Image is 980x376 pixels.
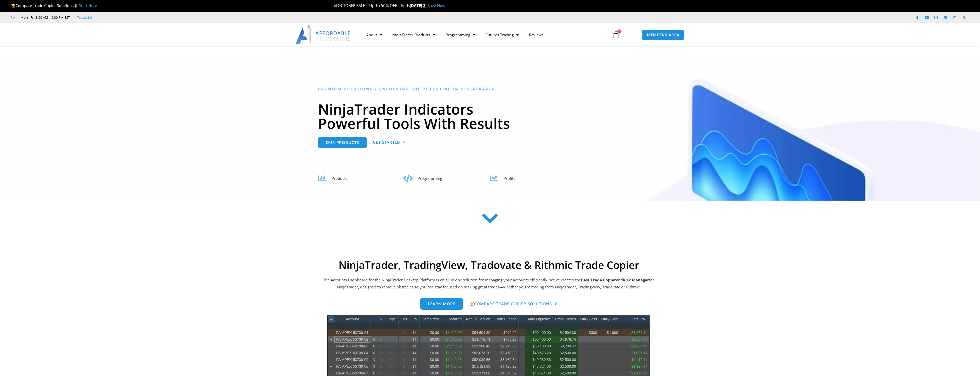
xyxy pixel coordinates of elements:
span: Learn more [428,302,455,306]
span: Mon - Fri: 8:00 AM – 6:00 PM EST [19,14,70,21]
h6: Premium Solutions - Unlocking the Potential in NinjaTrader [318,87,662,91]
span: Programming [418,176,442,181]
img: 🏆 [470,302,474,306]
h2: NinjaTrader, TradingView, Tradovate & Rithmic Trade Copier [322,259,655,271]
a: About [361,29,387,41]
a: 0 [605,27,627,42]
span: Get Started [373,140,400,144]
a: Learn more [420,298,463,310]
a: Get Started [373,137,406,148]
a: Start Here [79,3,97,8]
a: Futures Trading [480,29,524,41]
a: NinjaTrader Products [387,29,440,41]
a: Reviews [524,29,549,41]
span: Compare Trade Copier Solutions [11,3,97,8]
span: Profits [504,176,515,181]
a: Our Products [318,137,367,148]
span: 0 [617,29,621,34]
span: Products [332,176,347,181]
span: Our Products [326,141,359,144]
strong: [DATE] [410,3,428,8]
span: MEMBERS AREA [647,33,679,37]
img: 🏆 [11,4,15,8]
img: 🍂 [334,4,337,8]
p: The Accounts Dashboard for the NinjaTrader Desktop Platform is an all in one solution for managin... [322,276,655,291]
span: Compare Trade Copier Solutions [469,302,552,306]
h1: NinjaTrader Indicators Powerful Tools With Results [318,102,662,130]
img: LogoAI | Affordable Indicators – NinjaTrader [295,25,351,44]
a: Trustpilot [77,14,92,21]
strong: Risk Manager [623,277,649,282]
span: OCTOBER SALE | Up To 50% OFF | Ends [333,3,409,8]
b: Best Trade Copier [581,277,616,282]
nav: Menu [361,29,606,41]
a: MEMBERS AREA [641,30,685,40]
a: Save Now [428,3,445,8]
a: Programming [440,29,480,41]
a: 🏆Compare Trade Copier Solutions [469,298,557,310]
img: 🥇 [74,4,78,8]
img: ⌛ [422,4,426,8]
